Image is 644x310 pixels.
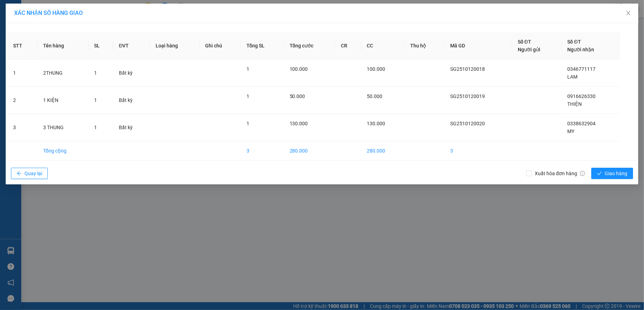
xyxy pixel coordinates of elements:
[568,66,596,72] span: 0346771117
[367,66,385,72] span: 100.000
[361,32,405,59] th: CC
[290,93,305,99] span: 50.000
[14,10,83,16] span: XÁC NHẬN SỐ HÀNG GIAO
[284,141,335,161] td: 280.000
[626,10,631,16] span: close
[532,170,588,177] span: Xuất hóa đơn hàng
[113,59,150,87] td: Bất kỳ
[17,171,22,177] span: arrow-left
[580,171,585,176] span: info-circle
[568,121,596,126] span: 0338632904
[11,168,48,179] button: arrow-leftQuay lại
[597,171,602,177] span: check
[568,128,575,134] span: MY
[568,47,594,52] span: Người nhận
[113,87,150,114] td: Bất kỳ
[450,121,485,126] span: SG2510120020
[568,101,582,107] span: THIỆN
[241,32,284,59] th: Tổng SL
[150,32,199,59] th: Loại hàng
[7,87,37,114] td: 2
[405,32,445,59] th: Thu hộ
[37,114,88,141] td: 3 THUNG
[37,32,88,59] th: Tên hàng
[335,32,361,59] th: CR
[367,121,385,126] span: 130.000
[88,32,113,59] th: SL
[246,93,249,99] span: 1
[619,4,638,23] button: Close
[568,74,578,80] span: LAM
[445,32,512,59] th: Mã GD
[246,66,249,72] span: 1
[241,141,284,161] td: 3
[94,70,97,76] span: 1
[113,32,150,59] th: ĐVT
[7,59,37,87] td: 1
[94,97,97,103] span: 1
[284,32,335,59] th: Tổng cước
[7,32,37,59] th: STT
[24,170,42,177] span: Quay lại
[246,121,249,126] span: 1
[37,59,88,87] td: 2THUNG
[450,93,485,99] span: SG2510120019
[568,39,581,45] span: Số ĐT
[37,87,88,114] td: 1 KIỆN
[37,141,88,161] td: Tổng cộng
[445,141,512,161] td: 3
[290,121,308,126] span: 130.000
[518,39,531,45] span: Số ĐT
[361,141,405,161] td: 280.000
[450,66,485,72] span: SG2510120018
[367,93,382,99] span: 50.000
[7,114,37,141] td: 3
[518,47,540,52] span: Người gửi
[94,125,97,130] span: 1
[591,168,633,179] button: checkGiao hàng
[568,93,596,99] span: 0916626330
[605,170,627,177] span: Giao hàng
[199,32,241,59] th: Ghi chú
[290,66,308,72] span: 100.000
[113,114,150,141] td: Bất kỳ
